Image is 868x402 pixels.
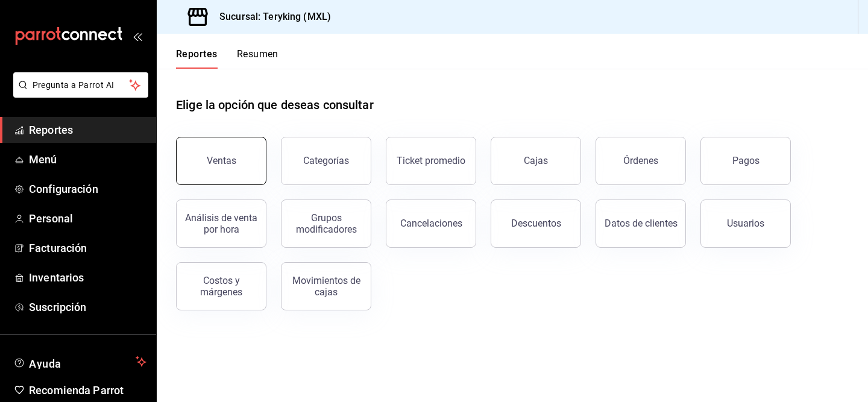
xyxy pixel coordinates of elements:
[386,199,476,248] button: Cancelaciones
[29,382,146,398] span: Recomienda Parrot
[623,155,658,166] div: Órdenes
[491,199,581,248] button: Descuentos
[29,269,146,286] span: Inventarios
[29,151,146,168] span: Menú
[386,137,476,185] button: Ticket promedio
[289,212,363,235] div: Grupos modificadores
[732,155,759,166] div: Pagos
[176,96,374,114] h1: Elige la opción que deseas consultar
[281,262,371,310] button: Movimientos de cajas
[184,212,259,235] div: Análisis de venta por hora
[33,79,130,92] span: Pregunta a Parrot AI
[29,122,146,138] span: Reportes
[281,137,371,185] button: Categorías
[397,155,465,166] div: Ticket promedio
[400,218,462,229] div: Cancelaciones
[596,199,686,248] button: Datos de clientes
[210,10,331,24] h3: Sucursal: Teryking (MXL)
[491,137,581,185] button: Cajas
[524,155,548,166] div: Cajas
[511,218,561,229] div: Descuentos
[29,354,131,369] span: Ayuda
[176,262,266,310] button: Costos y márgenes
[700,137,791,185] button: Pagos
[29,181,146,197] span: Configuración
[29,210,146,227] span: Personal
[176,137,266,185] button: Ventas
[133,31,142,41] button: open_drawer_menu
[281,199,371,248] button: Grupos modificadores
[176,199,266,248] button: Análisis de venta por hora
[289,275,363,298] div: Movimientos de cajas
[29,299,146,315] span: Suscripción
[29,240,146,256] span: Facturación
[176,48,218,69] button: Reportes
[176,48,278,69] div: navigation tabs
[700,199,791,248] button: Usuarios
[13,72,148,98] button: Pregunta a Parrot AI
[207,155,236,166] div: Ventas
[727,218,764,229] div: Usuarios
[605,218,678,229] div: Datos de clientes
[8,87,148,100] a: Pregunta a Parrot AI
[596,137,686,185] button: Órdenes
[237,48,278,69] button: Resumen
[184,275,259,298] div: Costos y márgenes
[303,155,349,166] div: Categorías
